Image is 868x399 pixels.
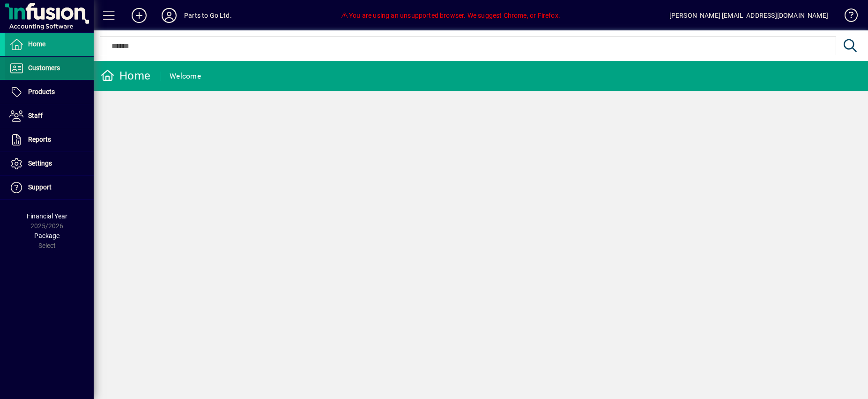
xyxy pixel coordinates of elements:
[5,80,94,104] a: Products
[28,40,45,48] span: Home
[124,7,154,24] button: Add
[34,232,59,239] span: Package
[341,12,560,19] span: You are using an unsupported browser. We suggest Chrome, or Firefox.
[5,128,94,152] a: Reports
[184,8,232,23] div: Parts to Go Ltd.
[154,7,184,24] button: Profile
[669,8,828,23] div: [PERSON_NAME] [EMAIL_ADDRESS][DOMAIN_NAME]
[170,69,201,84] div: Welcome
[101,68,150,83] div: Home
[28,183,52,191] span: Support
[28,160,52,167] span: Settings
[28,64,60,72] span: Customers
[5,57,94,80] a: Customers
[28,112,43,119] span: Staff
[5,176,94,199] a: Support
[5,104,94,128] a: Staff
[5,152,94,175] a: Settings
[28,136,51,143] span: Reports
[28,88,55,95] span: Products
[27,212,67,220] span: Financial Year
[838,2,856,32] a: Knowledge Base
